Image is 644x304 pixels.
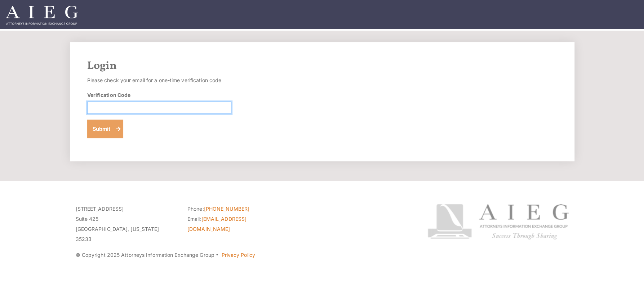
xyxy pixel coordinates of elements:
[187,216,247,232] a: [EMAIL_ADDRESS][DOMAIN_NAME]
[76,250,400,260] p: © Copyright 2025 Attorneys Information Exchange Group
[216,255,219,258] span: ·
[187,214,288,234] li: Email:
[87,75,231,85] p: Please check your email for a one-time verification code
[6,6,78,25] img: Attorneys Information Exchange Group
[76,204,177,244] p: [STREET_ADDRESS] Suite 425 [GEOGRAPHIC_DATA], [US_STATE] 35233
[187,204,288,214] li: Phone:
[204,206,249,212] a: [PHONE_NUMBER]
[87,59,557,72] h2: Login
[427,204,569,240] img: Attorneys Information Exchange Group logo
[221,252,255,258] a: Privacy Policy
[87,120,124,138] button: Submit
[87,91,131,99] label: Verification Code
